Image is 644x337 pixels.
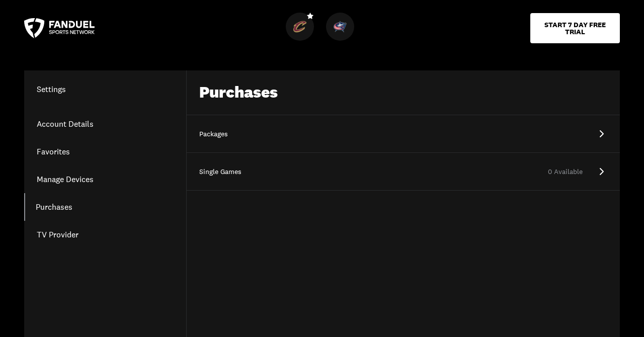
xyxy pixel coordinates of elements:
[24,138,186,165] a: Favorites
[24,18,95,38] a: FanDuel Sports Network
[199,167,250,177] div: Single Games
[293,20,306,33] img: Cavaliers
[187,153,620,191] a: Single Games0 Available
[24,193,186,221] a: Purchases
[334,20,347,33] img: Blue Jackets
[262,167,583,177] div: 0 Available
[187,70,620,115] div: Purchases
[24,83,186,95] h1: Settings
[187,115,620,153] a: Packages
[24,110,186,138] a: Account Details
[24,165,186,193] a: Manage Devices
[24,221,186,248] a: TV Provider
[530,13,620,43] button: START 7 DAY FREE TRIAL
[326,33,358,43] a: Blue JacketsBlue Jackets
[286,33,318,43] a: CavaliersCavaliers
[199,129,250,139] div: Packages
